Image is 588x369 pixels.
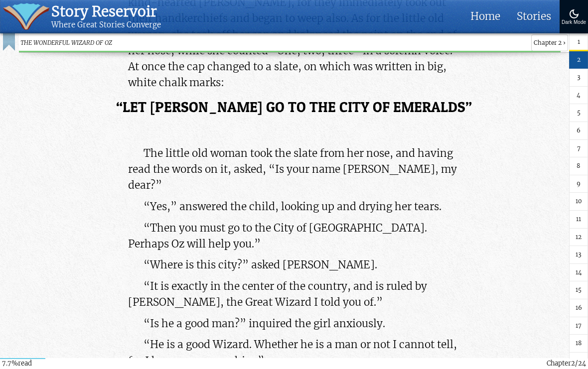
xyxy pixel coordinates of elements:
[576,233,582,242] span: 12
[51,3,161,20] div: Story Reservoir
[569,211,588,229] a: 11
[562,20,586,25] div: Dark Mode
[569,246,588,264] a: 13
[569,33,588,51] a: 1
[128,199,460,215] p: “Yes,” answered the child, looking up and drying her tears.
[568,8,580,20] img: Turn On Dark Mode
[128,220,460,252] p: “Then you must go to the City of [GEOGRAPHIC_DATA]. Perhaps Oz will help you.”
[569,317,588,335] a: 17
[576,197,582,206] span: 10
[51,20,161,30] div: Where Great Stories Converge
[547,359,586,369] div: Chapter /24
[569,51,588,69] a: 2
[576,339,582,348] span: 18
[571,359,575,368] span: 2
[569,281,588,299] a: 15
[2,359,32,369] div: read
[577,126,581,135] span: 6
[569,87,588,105] a: 4
[569,157,588,175] a: 8
[569,335,588,353] a: 18
[577,179,581,189] span: 9
[569,122,588,140] a: 6
[128,278,460,310] p: “It is exactly in the center of the country, and is ruled by [PERSON_NAME], the Great Wizard I to...
[576,303,582,313] span: 16
[569,264,588,282] a: 14
[577,108,581,118] span: 5
[577,73,581,82] span: 3
[3,3,49,30] img: icon of book with waver spilling out.
[20,38,527,48] span: THE WONDERFUL WIZARD OF OZ
[577,161,581,171] span: 8
[128,257,460,273] p: “Where is this city?” asked [PERSON_NAME].
[531,34,568,52] span: Chapter 2 ›
[577,55,581,65] span: 2
[576,285,582,295] span: 15
[128,337,460,369] p: “He is a good Wizard. Whether he is a man or not I cannot tell, for I have never seen him.”
[569,69,588,87] a: 3
[128,145,460,194] p: The little old woman took the slate from her nose, and having read the words on it, asked, “Is yo...
[19,99,569,116] h3: “LET [PERSON_NAME] GO TO THE CITY OF EMERALDS”
[577,144,581,153] span: 7
[569,104,588,122] a: 5
[569,175,588,193] a: 9
[2,359,18,368] span: 7.7%
[569,193,588,211] a: 10
[578,37,580,47] span: 1
[576,268,582,277] span: 14
[569,229,588,246] a: 12
[569,299,588,317] a: 16
[128,316,460,332] p: “Is he a good man?” inquired the girl anxiously.
[576,215,581,224] span: 11
[576,357,582,366] span: 19
[577,91,581,100] span: 4
[569,140,588,158] a: 7
[576,250,582,259] span: 13
[576,321,582,331] span: 17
